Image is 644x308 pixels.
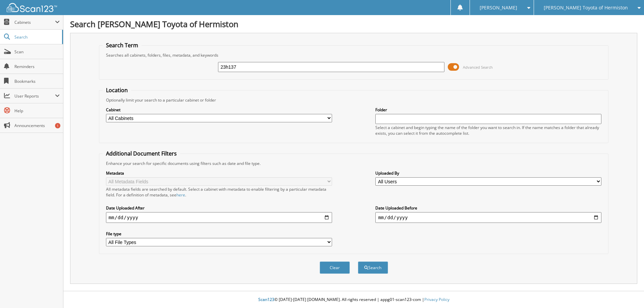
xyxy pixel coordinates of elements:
span: User Reports [14,93,55,99]
div: © [DATE]-[DATE] [DOMAIN_NAME]. All rights reserved | appg01-scan123-com | [63,292,644,308]
label: Uploaded By [375,170,601,176]
div: 1 [55,123,60,128]
button: Clear [320,261,350,274]
img: scan123-logo-white.svg [7,3,57,12]
div: Optionally limit your search to a particular cabinet or folder [103,97,605,103]
div: Select a cabinet and begin typing the name of the folder you want to search in. If the name match... [375,125,601,136]
label: Date Uploaded After [106,205,332,211]
span: [PERSON_NAME] Toyota of Hermiston [544,6,628,10]
span: Announcements [14,123,60,128]
span: Bookmarks [14,78,60,84]
span: Scan123 [258,297,274,302]
span: Search [14,34,59,40]
legend: Location [103,86,131,94]
a: here [176,192,185,198]
button: Search [358,261,388,274]
label: Metadata [106,170,332,176]
label: Folder [375,107,601,113]
legend: Search Term [103,42,142,49]
span: Advanced Search [463,65,493,70]
label: Cabinet [106,107,332,113]
iframe: Chat Widget [610,276,644,308]
input: start [106,212,332,223]
label: Date Uploaded Before [375,205,601,211]
label: File type [106,231,332,237]
legend: Additional Document Filters [103,150,180,157]
a: Privacy Policy [424,297,449,302]
input: end [375,212,601,223]
div: All metadata fields are searched by default. Select a cabinet with metadata to enable filtering b... [106,186,332,198]
span: Help [14,108,60,114]
span: Cabinets [14,19,55,25]
span: [PERSON_NAME] [480,6,517,10]
h1: Search [PERSON_NAME] Toyota of Hermiston [70,18,637,29]
span: Scan [14,49,60,55]
div: Enhance your search for specific documents using filters such as date and file type. [103,161,605,166]
span: Reminders [14,64,60,69]
div: Searches all cabinets, folders, files, metadata, and keywords [103,52,605,58]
